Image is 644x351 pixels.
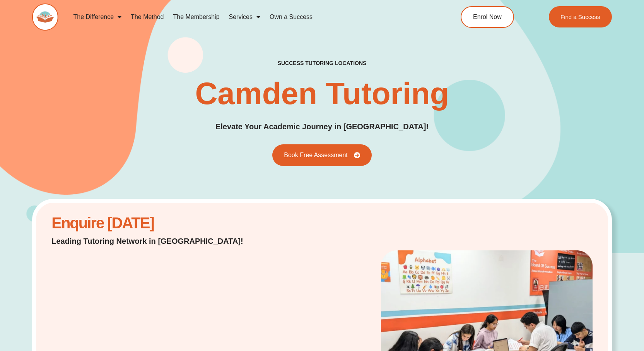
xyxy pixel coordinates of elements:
[51,218,248,228] h2: Enquire [DATE]
[215,121,429,133] p: Elevate Your Academic Journey in [GEOGRAPHIC_DATA]!
[126,8,168,26] a: The Method
[473,14,502,20] span: Enrol Now
[549,6,612,27] a: Find a Success
[68,8,126,26] a: The Difference
[169,8,224,26] a: The Membership
[284,152,348,158] span: Book Free Assessment
[278,60,367,67] h2: success tutoring locations
[560,14,600,20] span: Find a Success
[265,8,317,26] a: Own a Success
[224,8,265,26] a: Services
[195,78,449,109] h1: Camden Tutoring
[51,236,248,247] p: Leading Tutoring Network in [GEOGRAPHIC_DATA]!
[272,144,372,166] a: Book Free Assessment
[68,8,427,26] nav: Menu
[461,6,514,28] a: Enrol Now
